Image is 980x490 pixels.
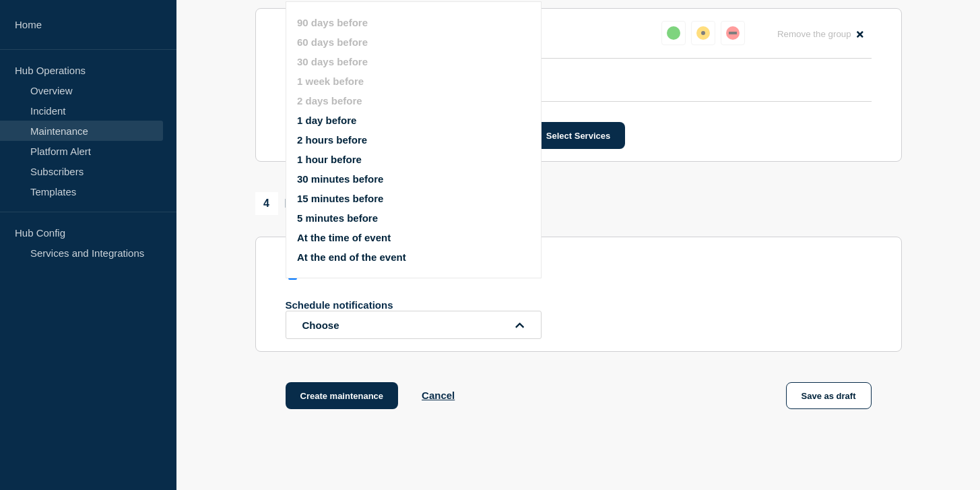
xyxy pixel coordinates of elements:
button: 2 days before [297,95,362,106]
button: 15 minutes before [297,193,383,204]
button: down [721,21,745,45]
button: open dropdown [286,311,542,339]
button: up [661,21,686,45]
button: Remove the group [769,21,872,47]
div: down [726,26,740,40]
span: Remove the group [777,29,851,39]
button: 30 minutes before [297,173,383,185]
button: 1 day before [297,115,356,126]
button: 1 hour before [297,154,362,165]
button: 1 week before [297,75,364,87]
button: affected [691,21,715,45]
button: Create maintenance [286,382,399,409]
button: Cancel [422,390,455,401]
span: 4 [255,192,278,215]
button: 60 days before [297,36,368,48]
button: Select Services [531,122,625,149]
button: 30 days before [297,56,368,67]
button: At the end of the event [297,251,406,263]
button: Save as draft [786,382,872,409]
button: At the time of event [297,232,391,243]
button: 2 hours before [297,134,367,146]
button: 90 days before [297,17,368,28]
div: up [667,26,680,40]
button: 5 minutes before [297,212,378,224]
div: affected [696,26,710,40]
div: Notifications [255,192,358,215]
p: Schedule notifications [286,299,501,311]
